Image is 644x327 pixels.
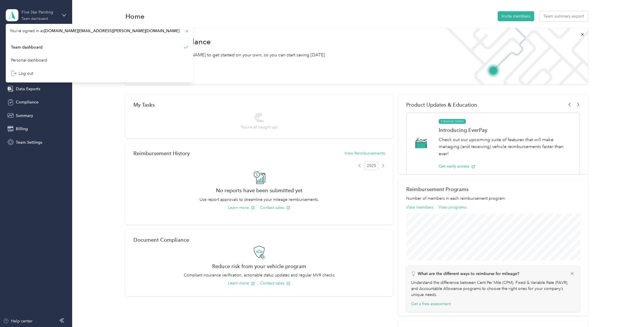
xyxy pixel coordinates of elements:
button: Get a free assessment [411,301,451,307]
span: Data Exports [16,86,40,92]
button: View members [406,204,434,210]
div: Log out [11,70,33,76]
h2: Reimbursement History [133,150,190,156]
button: Help center [3,318,32,324]
h2: Reimbursement Programs [406,186,580,192]
div: Five Star Painting [22,9,57,15]
button: Learn more [228,205,255,211]
span: You’re signed in as [10,28,189,34]
span: You’re all caught up! [241,124,278,130]
h2: Document Compliance [133,237,189,243]
span: 2025 [365,161,378,170]
span: Compliance [16,99,39,105]
span: COMING SOON [439,119,466,124]
iframe: Everlance-gr Chat Button Frame [612,295,644,327]
p: What are the different ways to reimburse for mileage? [418,271,519,277]
div: My Tasks [133,102,385,108]
span: Summary [16,113,33,119]
div: Team dashboard [11,44,43,50]
button: Invite members [498,11,534,21]
p: Number of members in each reimbursement program. [406,195,580,201]
button: Contact sales [260,205,290,211]
p: Compliant insurance verification, actionable status updates and regular MVR checks [133,272,385,278]
span: Team Settings [16,139,42,145]
button: View programs [438,204,466,210]
div: Team dashboard [22,17,48,21]
h2: Reduce risk from your vehicle program [133,263,385,269]
p: Read our step-by-[PERSON_NAME] to get started on your own, so you can start saving [DATE]. [133,51,326,59]
img: Welcome to everlance [440,28,588,84]
button: Get early access [439,163,475,169]
p: Understand the difference between Cent Per Mile (CPM), Fixed & Variable Rate (FAVR), and Accounta... [411,280,575,298]
h1: Introducing EverPay [439,127,574,133]
h2: No reports have been submitted yet [133,187,385,193]
span: Product Updates & Education [406,102,477,108]
p: Use report approvals to streamline your mileage reimbursements. [133,197,385,203]
button: Team summary export [539,11,588,21]
button: Learn more [228,280,255,286]
button: View Reimbursements [344,150,385,156]
div: Personal dashboard [11,57,47,63]
button: Contact sales [260,280,290,286]
h1: Home [125,13,145,19]
span: [DOMAIN_NAME][EMAIL_ADDRESS][PERSON_NAME][DOMAIN_NAME] [44,28,179,33]
p: Check out our upcoming suite of features that will make managing (and receiving) vehicle reimburs... [439,136,574,157]
h1: Welcome to Everlance [133,37,326,47]
span: Billing [16,126,28,132]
